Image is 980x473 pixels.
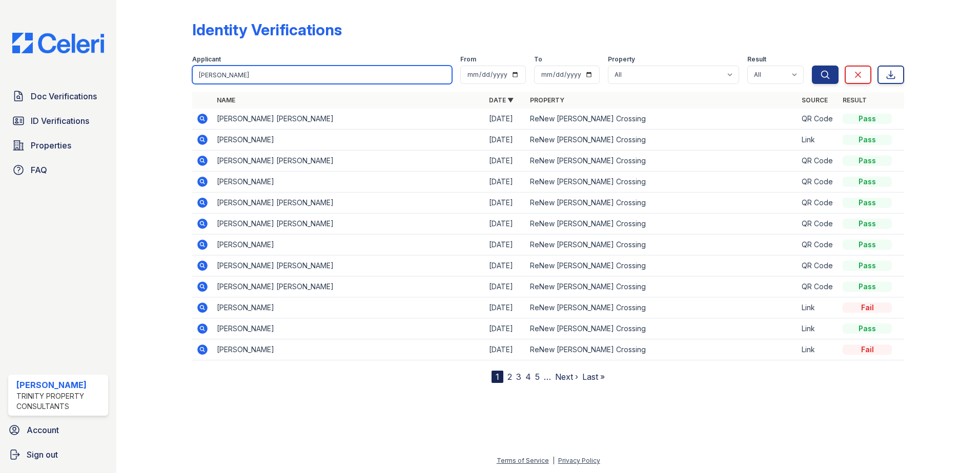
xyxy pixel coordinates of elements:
td: QR Code [798,192,839,213]
td: ReNew [PERSON_NAME] Crossing [526,255,798,276]
td: [DATE] [485,109,526,130]
span: Sign out [27,448,58,461]
div: Pass [843,219,892,229]
div: Trinity Property Consultants [16,391,104,412]
td: [PERSON_NAME] [213,171,485,192]
div: 1 [492,371,503,383]
td: Link [798,339,839,360]
div: Fail [843,303,892,313]
td: [PERSON_NAME] [PERSON_NAME] [213,109,485,130]
td: QR Code [798,213,839,234]
td: [PERSON_NAME] [PERSON_NAME] [213,255,485,276]
a: Last » [582,372,605,382]
td: [PERSON_NAME] [213,339,485,360]
a: Properties [8,135,108,156]
div: Pass [843,177,892,187]
a: Property [530,96,564,104]
td: ReNew [PERSON_NAME] Crossing [526,213,798,234]
td: [PERSON_NAME] [PERSON_NAME] [213,150,485,171]
div: Pass [843,135,892,145]
label: Result [747,55,766,63]
td: [DATE] [485,234,526,255]
td: [DATE] [485,318,526,339]
a: 2 [507,372,512,382]
label: Property [608,55,635,63]
td: QR Code [798,255,839,276]
td: ReNew [PERSON_NAME] Crossing [526,318,798,339]
td: ReNew [PERSON_NAME] Crossing [526,234,798,255]
td: ReNew [PERSON_NAME] Crossing [526,276,798,297]
td: QR Code [798,234,839,255]
a: Privacy Policy [558,457,600,464]
td: [PERSON_NAME] [PERSON_NAME] [213,192,485,213]
td: QR Code [798,276,839,297]
td: QR Code [798,109,839,130]
td: [PERSON_NAME] [213,130,485,150]
label: Applicant [192,55,221,63]
a: Next › [555,372,578,382]
td: [DATE] [485,213,526,234]
div: Fail [843,345,892,355]
img: CE_Logo_Blue-a8612792a0a2168367f1c8372b55b34899dd931a85d93a1a3d3e32e68fde9ad4.png [4,33,112,53]
span: FAQ [31,164,47,176]
td: ReNew [PERSON_NAME] Crossing [526,150,798,171]
div: Pass [843,240,892,250]
td: [DATE] [485,276,526,297]
td: [DATE] [485,255,526,276]
td: [DATE] [485,150,526,171]
a: Sign out [4,444,112,465]
div: | [553,457,555,464]
td: QR Code [798,171,839,192]
td: [DATE] [485,297,526,318]
td: ReNew [PERSON_NAME] Crossing [526,192,798,213]
a: FAQ [8,160,108,180]
td: [PERSON_NAME] [213,297,485,318]
td: [PERSON_NAME] [213,318,485,339]
a: Source [802,96,828,104]
td: [DATE] [485,130,526,150]
td: ReNew [PERSON_NAME] Crossing [526,339,798,360]
td: ReNew [PERSON_NAME] Crossing [526,171,798,192]
span: ID Verifications [31,115,89,127]
td: ReNew [PERSON_NAME] Crossing [526,109,798,130]
a: Terms of Service [497,457,549,464]
div: Identity Verifications [192,20,342,39]
span: Account [27,424,59,436]
input: Search by name or phone number [192,66,452,84]
td: [PERSON_NAME] [213,234,485,255]
div: Pass [843,282,892,292]
td: ReNew [PERSON_NAME] Crossing [526,130,798,150]
td: [DATE] [485,192,526,213]
label: From [460,55,476,63]
div: Pass [843,156,892,166]
a: Doc Verifications [8,86,108,106]
a: Account [4,420,112,440]
td: [PERSON_NAME] [PERSON_NAME] [213,276,485,297]
div: Pass [843,324,892,334]
td: QR Code [798,150,839,171]
span: … [544,371,551,383]
div: Pass [843,198,892,208]
a: 4 [525,372,531,382]
a: Result [843,96,867,104]
div: Pass [843,114,892,124]
td: ReNew [PERSON_NAME] Crossing [526,297,798,318]
a: 3 [516,372,521,382]
td: [DATE] [485,171,526,192]
a: 5 [535,372,540,382]
td: [DATE] [485,339,526,360]
a: Date ▼ [489,96,514,104]
td: Link [798,130,839,150]
div: [PERSON_NAME] [16,379,104,391]
div: Pass [843,261,892,271]
td: Link [798,297,839,318]
span: Doc Verifications [31,90,97,102]
a: Name [217,96,235,104]
label: To [534,55,542,63]
span: Properties [31,139,71,152]
td: Link [798,318,839,339]
td: [PERSON_NAME] [PERSON_NAME] [213,213,485,234]
a: ID Verifications [8,111,108,131]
